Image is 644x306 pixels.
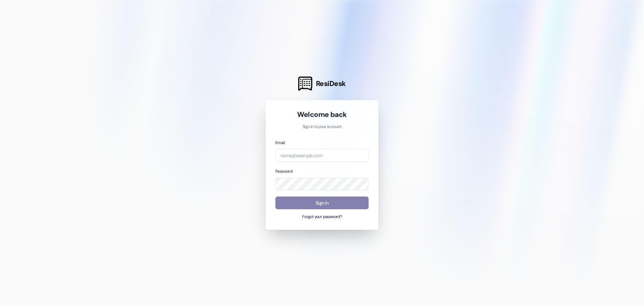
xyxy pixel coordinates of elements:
button: Forgot your password? [275,214,369,220]
h1: Welcome back [275,110,369,119]
img: ResiDesk Logo [298,77,312,91]
button: Sign In [275,196,369,210]
label: Password [275,169,292,174]
span: ResiDesk [316,79,346,88]
p: Sign in to your account [275,124,369,130]
label: Email [275,140,285,145]
input: name@example.com [275,149,369,162]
